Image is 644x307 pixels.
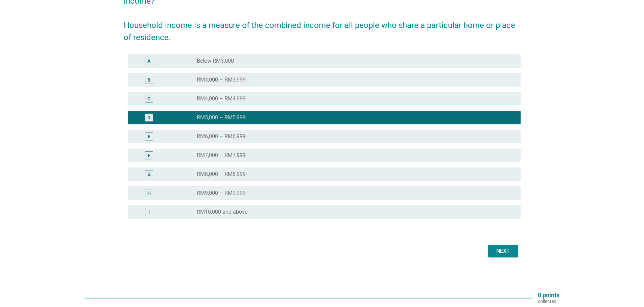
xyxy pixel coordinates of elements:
[197,95,246,102] label: RM4,000 – RM4,999
[148,133,150,140] div: E
[197,114,246,121] label: RM5,000 – RM5,999
[538,298,559,304] p: collected
[488,245,518,257] button: Next
[197,133,246,140] label: RM6,000 – RM6,999
[197,76,246,83] label: RM3,000 – RM3,999
[494,247,512,255] div: Next
[148,209,150,216] div: I
[147,190,151,197] div: H
[197,152,246,159] label: RM7,000 – RM7,999
[197,171,246,178] label: RM8,000 – RM8,999
[538,292,559,298] p: 0 points
[148,152,150,159] div: F
[147,76,150,84] div: B
[147,95,150,102] div: C
[197,209,247,215] label: RM10,000 and above
[197,190,246,196] label: RM9,000 – RM9,999
[147,114,150,121] div: D
[147,58,150,65] div: A
[197,58,234,64] label: Below RM3,000
[147,171,151,178] div: G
